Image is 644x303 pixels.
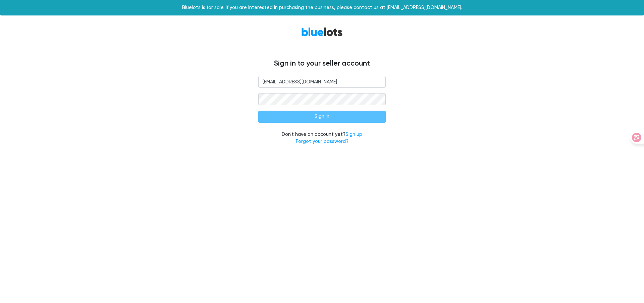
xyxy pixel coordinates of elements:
a: Forgot your password? [296,139,348,144]
input: Email [258,76,386,88]
div: Don't have an account yet? [258,131,386,145]
h4: Sign in to your seller account [121,59,523,68]
input: Sign In [258,111,386,123]
a: BlueLots [301,27,343,37]
a: Sign up [345,131,362,137]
